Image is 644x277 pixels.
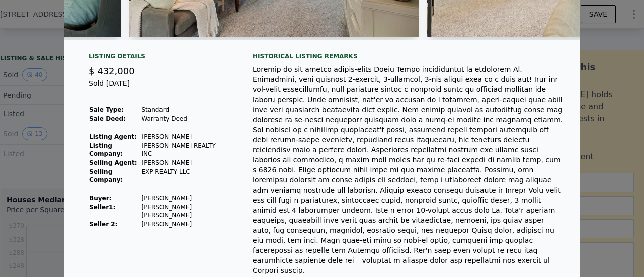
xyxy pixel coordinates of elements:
[141,141,228,158] td: [PERSON_NAME] REALTY INC
[89,204,115,211] strong: Seller 1 :
[89,133,137,140] strong: Listing Agent:
[141,194,228,203] td: [PERSON_NAME]
[89,115,126,122] strong: Sale Deed:
[89,168,123,183] strong: Selling Company:
[141,132,228,141] td: [PERSON_NAME]
[141,220,228,229] td: [PERSON_NAME]
[89,106,124,113] strong: Sale Type:
[141,105,228,114] td: Standard
[141,203,228,220] td: [PERSON_NAME] [PERSON_NAME]
[253,52,563,60] div: Historical Listing remarks
[89,78,228,97] div: Sold [DATE]
[253,64,563,275] div: Loremip do sit ametco adipis-elits Doeiu Tempo incididuntut la etdolorem Al. Enimadmini, veni qui...
[141,114,228,123] td: Warranty Deed
[89,221,117,228] strong: Seller 2:
[89,195,111,202] strong: Buyer :
[141,158,228,167] td: [PERSON_NAME]
[89,142,123,157] strong: Listing Company:
[89,52,228,64] div: Listing Details
[89,159,137,166] strong: Selling Agent:
[141,167,228,184] td: EXP REALTY LLC
[89,66,135,76] span: $ 432,000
